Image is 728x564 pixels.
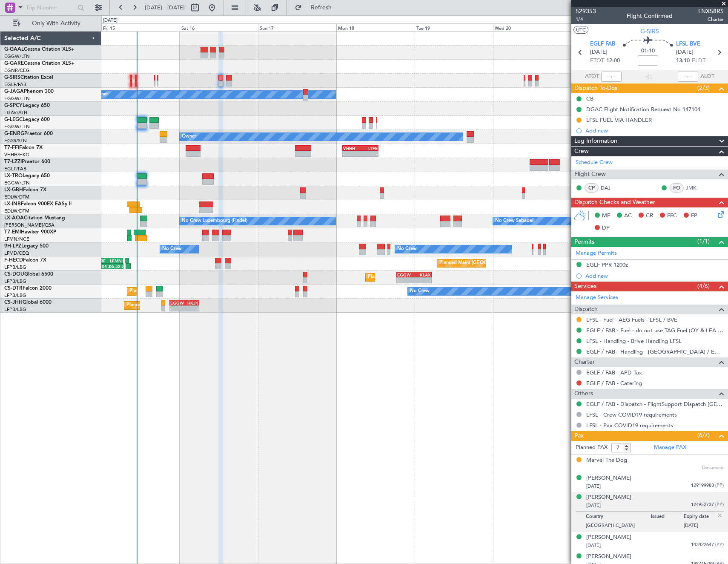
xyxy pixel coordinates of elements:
[590,57,604,65] span: ETOT
[4,61,24,66] span: G-GARE
[95,258,109,263] div: SBRF
[4,250,29,256] a: LFMD/CEQ
[686,184,705,192] a: JMK
[4,103,23,108] span: G-SPCY
[4,201,21,207] span: LX-INB
[184,300,198,305] div: HKJK
[4,159,50,164] a: T7-LZZIPraetor 600
[574,83,617,93] span: Dispatch To-Dos
[368,271,502,284] div: Planned Maint [GEOGRAPHIC_DATA] ([GEOGRAPHIC_DATA])
[691,212,697,220] span: FP
[4,216,24,221] span: LX-AOA
[697,431,710,440] span: (6/7)
[602,212,610,220] span: MF
[4,278,26,285] a: LFPB/LBG
[495,215,535,227] div: No Crew Sabadell
[624,212,632,220] span: AC
[4,286,23,291] span: CS-DTR
[4,117,50,122] a: G-LEGCLegacy 600
[397,278,414,283] div: -
[4,109,27,116] a: LGAV/ATH
[586,400,724,408] a: EGLF / FAB - Dispatch - FlightSupport Dispatch [GEOGRAPHIC_DATA]
[439,257,573,270] div: Planned Maint [GEOGRAPHIC_DATA] ([GEOGRAPHIC_DATA])
[574,170,606,179] span: Flight Crew
[4,47,75,52] a: G-GAALCessna Citation XLS+
[586,380,642,387] a: EGLF / FAB - Catering
[4,230,21,235] span: T7-EMI
[162,243,182,256] div: No Crew
[4,152,29,158] a: VHHH/HKG
[4,286,52,291] a: CS-DTRFalcon 2000
[4,75,53,80] a: G-SIRSCitation Excel
[4,131,24,136] span: G-ENRG
[667,212,677,220] span: FFC
[4,194,29,200] a: EDLW/DTM
[170,300,184,305] div: EGGW
[601,72,622,82] input: --:--
[4,75,20,80] span: G-SIRS
[129,285,264,298] div: Planned Maint [GEOGRAPHIC_DATA] ([GEOGRAPHIC_DATA])
[691,482,724,489] span: 129199983 (PP)
[676,40,700,49] span: LFSL BVE
[586,552,631,561] div: [PERSON_NAME]
[4,61,75,66] a: G-GARECessna Citation XLS+
[4,216,65,221] a: LX-AOACitation Mustang
[361,151,378,156] div: -
[4,244,49,249] a: 9H-LPZLegacy 500
[4,138,27,144] a: EGSS/STN
[640,27,659,36] span: G-SIRS
[4,89,24,94] span: G-JAGA
[576,16,596,23] span: 1/4
[410,285,430,298] div: No Crew
[4,300,52,305] a: CS-JHHGlobal 6000
[103,17,118,24] div: [DATE]
[574,389,593,399] span: Others
[4,117,23,122] span: G-LEGC
[676,48,694,57] span: [DATE]
[4,166,26,172] a: EGLF/FAB
[574,282,596,291] span: Services
[4,53,30,60] a: EGGW/LTN
[697,237,710,246] span: (1/1)
[4,180,30,186] a: EGGW/LTN
[9,17,92,30] button: Only With Activity
[586,261,628,268] div: EGLF PPR 1200z
[585,272,724,279] div: Add new
[4,173,23,178] span: LX-TRO
[4,173,50,178] a: LX-TROLegacy 650
[590,48,608,57] span: [DATE]
[700,72,714,81] span: ALDT
[4,103,50,108] a: G-SPCYLegacy 650
[574,305,598,314] span: Dispatch
[574,237,594,247] span: Permits
[170,306,184,311] div: -
[586,422,673,429] a: LFSL - Pax COVID19 requirements
[574,147,589,156] span: Crew
[691,501,724,509] span: 124952737 (PP)
[4,272,53,277] a: CS-DOUGlobal 6500
[4,300,23,305] span: CS-JHH
[606,57,620,65] span: 12:00
[493,23,571,31] div: Wed 20
[586,514,651,522] p: Country
[702,464,724,472] span: Document
[697,83,710,92] span: (2/3)
[361,146,378,151] div: LTFE
[4,89,54,94] a: G-JAGAPhenom 300
[646,212,653,220] span: CR
[180,23,258,31] div: Sat 16
[586,316,677,323] a: LFSL - Fuel - AEG Fuels - LFSL / BVE
[586,327,724,334] a: EGLF / FAB - Fuel - do not use TAG Fuel (OY & LEA only) EGLF / FAB
[4,131,53,136] a: G-ENRGPraetor 600
[109,258,122,263] div: LFMN
[698,7,724,16] span: LNX58RS
[601,184,620,192] a: DAJ
[698,16,724,23] span: Charter
[4,124,30,130] a: EGGW/LTN
[697,282,710,291] span: (4/6)
[574,198,655,207] span: Dispatch Checks and Weather
[343,146,360,151] div: VHHH
[641,47,655,55] span: 01:10
[586,533,631,542] div: [PERSON_NAME]
[414,278,430,283] div: -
